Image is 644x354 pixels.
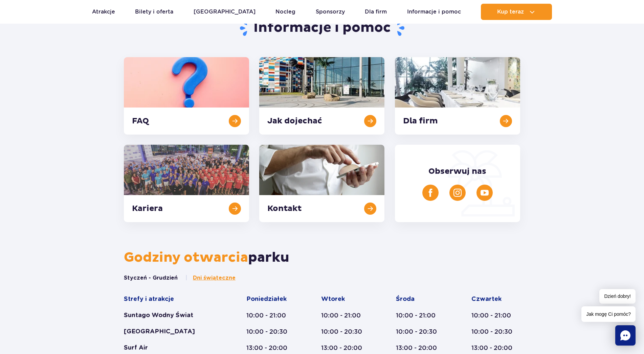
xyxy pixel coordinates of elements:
[471,328,520,336] div: 10:00 - 20:30
[124,19,520,37] h1: Informacje i pomoc
[124,274,178,282] button: Styczeń - Grudzień
[124,311,220,320] div: Suntago Wodny Świat
[246,328,295,336] div: 10:00 - 20:30
[471,344,520,352] div: 13:00 - 20:00
[124,328,220,336] div: [GEOGRAPHIC_DATA]
[246,311,295,320] div: 10:00 - 21:00
[481,189,489,197] img: YouTube
[615,325,636,346] div: Chat
[321,328,370,336] div: 10:00 - 20:30
[124,249,248,266] span: Godziny otwarcia
[124,295,220,303] div: Strefy i atrakcje
[428,166,486,176] span: Obserwuj nas
[426,189,435,197] img: Facebook
[599,289,636,304] span: Dzień dobry!
[92,4,115,20] a: Atrakcje
[321,344,370,352] div: 13:00 - 20:00
[135,4,173,20] a: Bilety i oferta
[481,4,552,20] button: Kup teraz
[124,249,520,266] h2: parku
[246,344,295,352] div: 13:00 - 20:00
[396,311,445,320] div: 10:00 - 21:00
[581,306,636,322] span: Jak mogę Ci pomóc?
[365,4,387,20] a: Dla firm
[471,311,520,320] div: 10:00 - 21:00
[124,344,220,352] div: Surf Air
[246,295,295,303] div: Poniedziałek
[185,274,236,282] button: Dni świąteczne
[321,311,370,320] div: 10:00 - 21:00
[471,295,520,303] div: Czwartek
[194,4,256,20] a: [GEOGRAPHIC_DATA]
[407,4,461,20] a: Informacje i pomoc
[396,328,445,336] div: 10:00 - 20:30
[275,4,295,20] a: Nocleg
[453,189,462,197] img: Instagram
[396,295,445,303] div: Środa
[396,344,445,352] div: 13:00 - 20:00
[316,4,345,20] a: Sponsorzy
[321,295,370,303] div: Wtorek
[497,9,524,15] span: Kup teraz
[193,274,236,282] span: Dni świąteczne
